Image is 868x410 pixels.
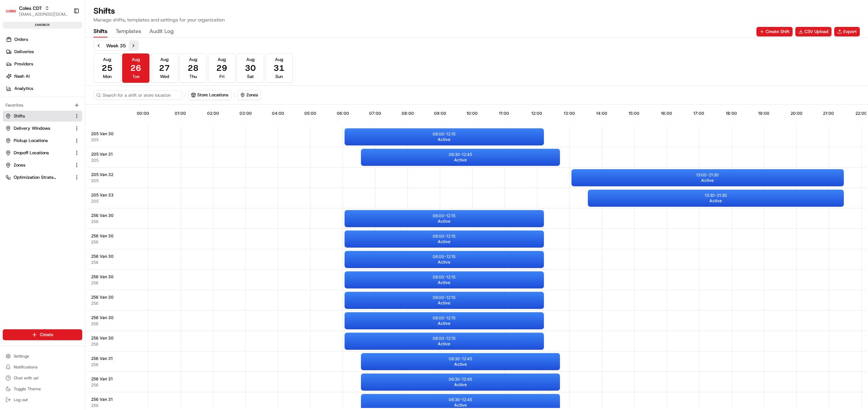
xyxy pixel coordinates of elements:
span: Wed [160,74,169,80]
span: 256 Van 30 [91,295,114,300]
button: 256 [91,280,98,286]
span: Aug [218,57,226,63]
button: Chat with us! [3,373,82,383]
span: Aug [246,57,255,63]
button: 256 [91,260,98,265]
span: 26 [130,63,141,74]
span: Tue [132,74,140,80]
span: Knowledge Base [14,99,52,106]
span: 19:00 [758,111,769,116]
a: Powered byPylon [48,115,83,121]
span: Dropoff Locations [14,150,49,156]
img: 1736555255976-a54dd68f-1ca7-489b-9aae-adbdc363a1c4 [7,65,19,78]
button: 205 [91,137,99,143]
button: 256 [91,321,98,327]
a: Shifts [5,113,71,119]
a: Delivery Windows [5,125,71,131]
span: 22:00 [855,111,867,116]
span: Coles CDT [19,5,42,12]
a: Providers [3,59,85,69]
a: Nash AI [3,71,85,82]
button: Next week [129,41,138,50]
button: Create Shift [756,27,793,36]
span: 02:00 [207,111,219,116]
span: Sun [275,74,283,80]
button: 205 [91,199,99,204]
span: 256 Van 31 [91,376,113,382]
span: 205 Van 30 [91,131,114,137]
span: 256 Van 30 [91,254,114,259]
span: Pickup Locations [14,138,48,144]
p: Manage shifts, templates and settings for your organization [93,16,225,23]
button: Shifts [3,111,82,122]
button: Aug27Wed [151,53,178,83]
span: Settings [14,353,29,359]
span: 256 [91,403,98,408]
button: 205 [91,178,99,184]
button: Coles CDTColes CDT[EMAIL_ADDRESS][DOMAIN_NAME] [3,3,71,19]
span: 256 Van 30 [91,315,114,320]
span: 09:00 [434,111,446,116]
button: Pickup Locations [3,135,82,146]
p: 06:00 - 12:15 [433,336,455,341]
span: 05:00 [304,111,316,116]
span: 08:00 [402,111,414,116]
span: Active [438,280,450,285]
img: Coles CDT [5,5,16,16]
a: 📗Knowledge Base [4,96,55,109]
span: Chat with us! [14,375,39,381]
p: 13:00 - 21:30 [696,172,719,178]
span: 256 Van 30 [91,213,114,218]
button: Create [3,329,82,340]
div: We're available if you need us! [23,72,86,78]
a: Zones [5,162,71,168]
span: 21:00 [823,111,834,116]
p: 06:00 - 12:15 [433,254,455,259]
button: Delivery Windows [3,123,82,134]
button: Aug26Tue [122,53,149,83]
span: Zones [14,162,25,168]
span: Active [438,219,450,224]
button: 205 [91,158,99,163]
span: Active [438,137,450,142]
div: Favorites [3,100,82,111]
button: Templates [116,26,141,37]
span: Active [438,300,450,306]
p: 06:30 - 12:45 [449,397,472,403]
button: CSV Upload [795,27,831,36]
span: Aug [189,57,197,63]
div: 💻 [58,100,63,105]
button: 256 [91,219,98,224]
span: 00:00 [137,111,149,116]
button: Shifts [93,26,107,37]
span: API Documentation [64,99,110,106]
span: Mon [103,74,112,80]
button: 256 [91,239,98,245]
span: 11:00 [499,111,509,116]
span: Aug [103,57,111,63]
a: 💻API Documentation [55,96,112,109]
button: Aug29Fri [208,53,235,83]
button: Optimization Strategy [3,172,82,183]
span: 256 Van 31 [91,397,113,402]
span: 256 [91,342,98,347]
span: Active [454,403,467,408]
span: 30 [245,63,256,74]
button: Zones [237,90,261,100]
span: 31 [274,63,285,74]
span: Orders [14,36,28,43]
span: 07:00 [369,111,381,116]
span: 205 Van 32 [91,172,113,177]
span: 27 [159,63,170,74]
span: Active [709,198,722,204]
button: Toggle Theme [3,384,82,394]
span: 25 [102,63,113,74]
span: Aug [132,57,140,63]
